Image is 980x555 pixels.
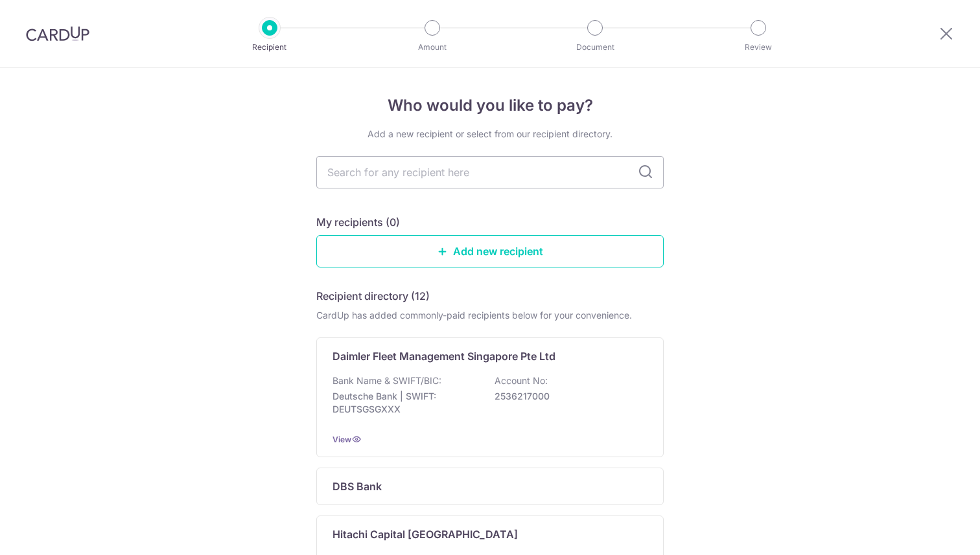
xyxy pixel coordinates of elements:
[316,128,664,141] div: Add a new recipient or select from our recipient directory.
[332,390,478,416] p: Deutsche Bank | SWIFT: DEUTSGSGXXX
[332,527,518,542] p: Hitachi Capital [GEOGRAPHIC_DATA]
[547,41,643,54] p: Document
[495,390,640,403] p: 2536217000
[332,348,555,364] p: Daimler Fleet Management Singapore Pte Ltd
[222,41,318,54] p: Recipient
[316,214,400,230] h5: My recipients (0)
[316,94,664,117] h4: Who would you like to pay?
[26,26,89,41] img: CardUp
[384,41,480,54] p: Amount
[332,435,351,444] a: View
[332,374,441,387] p: Bank Name & SWIFT/BIC:
[710,41,806,54] p: Review
[495,374,548,387] p: Account No:
[332,479,382,494] p: DBS Bank
[316,309,664,322] div: CardUp has added commonly-paid recipients below for your convenience.
[316,288,430,304] h5: Recipient directory (12)
[896,516,967,549] iframe: Opens a widget where you can find more information
[316,235,664,267] a: Add new recipient
[316,156,664,188] input: Search for any recipient here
